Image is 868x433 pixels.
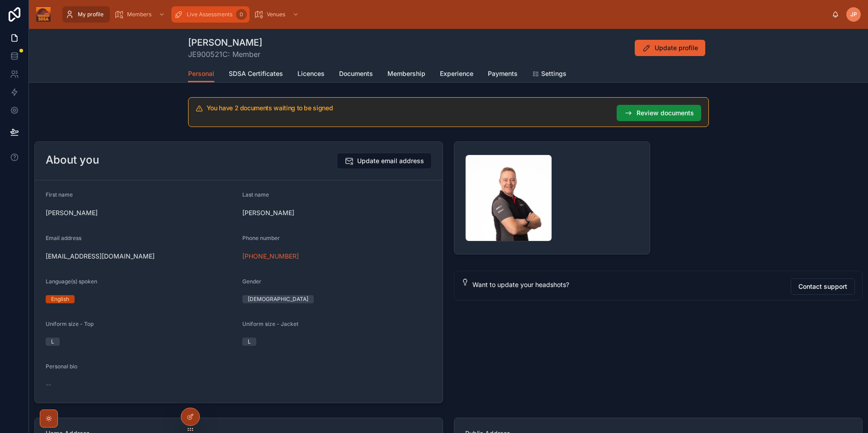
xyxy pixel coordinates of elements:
span: Personal bio [46,363,77,370]
span: First name [46,191,73,198]
span: JE900521C: Member [188,49,262,60]
a: My profile [62,6,110,23]
div: L [248,338,251,346]
a: SDSA Certificates [229,66,283,84]
a: Documents [339,66,373,84]
span: Update email address [357,156,424,165]
h1: [PERSON_NAME] [188,36,262,49]
span: SDSA Certificates [229,69,283,78]
div: scrollable content [58,5,832,24]
span: My profile [78,11,104,18]
span: -- [46,380,51,389]
span: Contact support [798,282,847,291]
span: Membership [387,69,425,78]
div: L [51,338,54,346]
button: Update profile [635,40,705,56]
button: Update email address [337,153,432,169]
h2: About you [46,153,99,167]
a: Settings [532,66,566,84]
span: Experience [440,69,473,78]
a: Payments [488,66,518,84]
span: Gender [242,278,261,285]
a: Live Assessments0 [171,6,250,23]
button: Contact support [791,278,855,295]
a: Licences [297,66,325,84]
a: Personal [188,66,214,83]
a: Experience [440,66,473,84]
span: JP [850,11,857,18]
span: Uniform size - Jacket [242,320,298,327]
div: [DEMOGRAPHIC_DATA] [248,295,308,303]
a: Venues [251,6,303,23]
a: Members [112,6,170,23]
a: [PHONE_NUMBER] [242,252,299,261]
span: Email address [46,235,81,241]
span: Personal [188,69,214,78]
span: [EMAIL_ADDRESS][DOMAIN_NAME] [46,252,235,261]
span: Last name [242,191,269,198]
div: Want to update your headshots? [472,280,783,289]
span: Phone number [242,235,280,241]
span: Venues [267,11,285,18]
a: Membership [387,66,425,84]
span: [PERSON_NAME] [46,208,235,217]
span: Documents [339,69,373,78]
span: Live Assessments [187,11,232,18]
span: Language(s) spoken [46,278,97,285]
span: Payments [488,69,518,78]
span: Uniform size - Top [46,320,94,327]
div: 0 [236,9,247,20]
span: [PERSON_NAME] [242,208,432,217]
div: English [51,295,69,303]
button: Review documents [617,105,701,121]
h5: You have 2 documents waiting to be signed [207,105,609,111]
span: Settings [541,69,566,78]
span: Want to update your headshots? [472,281,569,288]
img: App logo [36,7,51,22]
span: Review documents [637,108,694,118]
span: Update profile [655,43,698,52]
span: Licences [297,69,325,78]
span: Members [127,11,151,18]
